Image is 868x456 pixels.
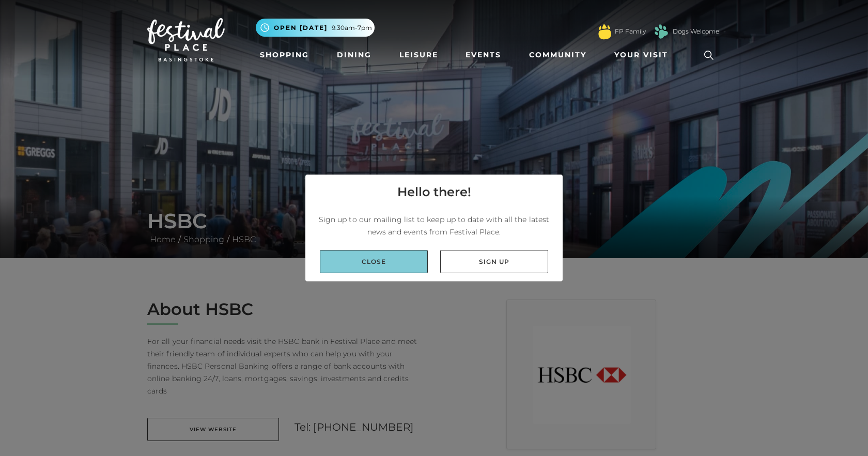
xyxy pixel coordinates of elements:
a: Events [461,45,505,65]
img: Festival Place Logo [147,18,225,61]
a: Dining [333,45,376,65]
span: Open [DATE] [274,23,328,33]
a: FP Family [615,27,646,36]
a: Close [320,250,428,273]
h4: Hello there! [397,183,471,201]
p: Sign up to our mailing list to keep up to date with all the latest news and events from Festival ... [314,213,554,238]
a: Community [525,45,591,65]
span: 9.30am-7pm [332,23,372,33]
a: Dogs Welcome! [673,27,721,36]
span: Your Visit [614,50,668,60]
a: Sign up [440,250,548,273]
a: Leisure [395,45,442,65]
a: Shopping [256,45,313,65]
button: Open [DATE] 9.30am-7pm [256,19,375,37]
a: Your Visit [610,45,677,65]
